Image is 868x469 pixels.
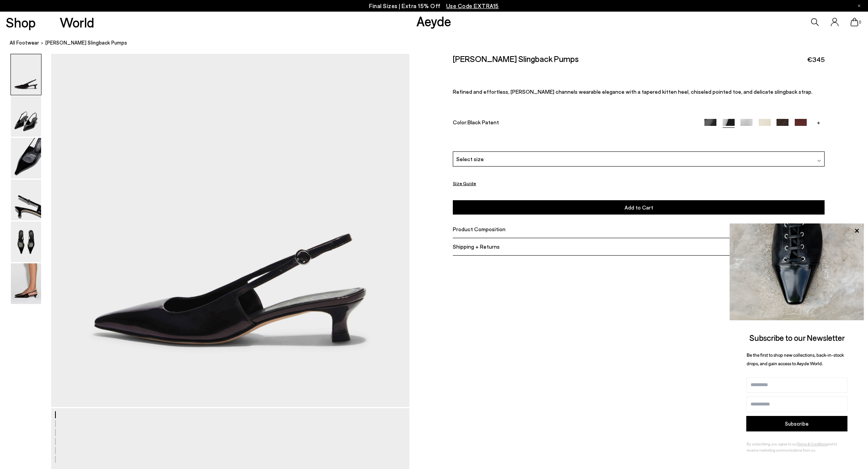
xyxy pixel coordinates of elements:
[468,119,499,125] span: Black Patent
[6,15,36,29] a: Shop
[625,204,653,211] span: Add to Cart
[453,119,692,128] div: Color:
[746,416,847,431] button: Subscribe
[747,352,844,366] span: Be the first to shop new collections, back-in-stock drops, and gain access to Aeyde World.
[858,20,862,24] span: 0
[453,54,579,64] h2: [PERSON_NAME] Slingback Pumps
[11,138,41,179] img: Catrina Slingback Pumps - Image 3
[797,442,827,446] a: Terms & Conditions
[813,119,825,126] a: +
[11,54,41,95] img: Catrina Slingback Pumps - Image 1
[817,159,821,163] img: svg%3E
[45,39,127,47] span: [PERSON_NAME] Slingback Pumps
[369,1,499,11] p: Final Sizes | Extra 15% Off
[11,263,41,304] img: Catrina Slingback Pumps - Image 6
[749,333,845,342] span: Subscribe to our Newsletter
[416,13,451,29] a: Aeyde
[807,55,825,64] span: €345
[453,226,506,232] span: Product Composition
[453,200,825,215] button: Add to Cart
[446,2,499,9] span: Navigate to /collections/ss25-final-sizes
[11,222,41,262] img: Catrina Slingback Pumps - Image 5
[730,223,864,320] img: ca3f721fb6ff708a270709c41d776025.jpg
[10,33,868,54] nav: breadcrumb
[11,96,41,137] img: Catrina Slingback Pumps - Image 2
[10,39,39,47] a: All Footwear
[11,180,41,220] img: Catrina Slingback Pumps - Image 4
[453,243,500,250] span: Shipping + Returns
[747,442,797,446] span: By subscribing, you agree to our
[453,179,476,188] button: Size Guide
[60,15,94,29] a: World
[851,18,858,26] a: 0
[453,88,813,95] span: Refined and effortless, [PERSON_NAME] channels wearable elegance with a tapered kitten heel, chis...
[456,155,484,163] span: Select size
